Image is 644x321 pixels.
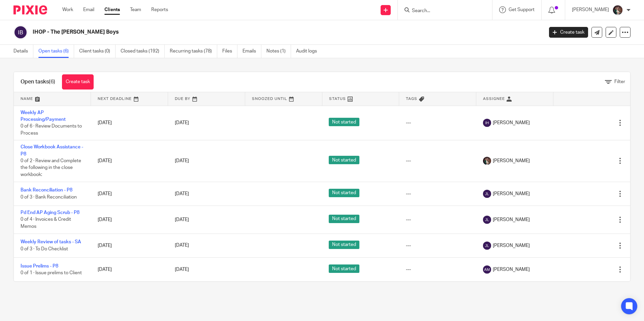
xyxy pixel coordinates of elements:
a: Work [62,6,73,13]
a: Closed tasks (192) [121,45,165,58]
td: [DATE] [91,182,168,206]
span: Not started [329,241,359,249]
span: Tags [406,97,417,101]
img: Profile%20picture%20JUS.JPG [483,157,491,165]
span: Filter [614,79,625,84]
div: --- [406,242,470,249]
span: Snoozed Until [252,97,287,101]
p: [PERSON_NAME] [572,6,609,13]
span: [PERSON_NAME] [493,216,530,223]
a: Weekly AP Processing/Payment [21,110,66,122]
a: Open tasks (6) [38,45,74,58]
img: svg%3E [483,265,491,274]
a: Clients [104,6,120,13]
td: [DATE] [91,106,168,140]
a: Close Workbook Assistance - P8 [21,145,83,156]
span: Status [329,97,346,101]
a: Create task [62,74,94,90]
input: Search [411,8,472,14]
a: Reports [151,6,168,13]
div: --- [406,216,470,223]
a: Team [130,6,141,13]
a: Create task [549,27,588,38]
td: [DATE] [91,257,168,281]
img: svg%3E [483,119,491,127]
span: Not started [329,215,359,223]
span: 0 of 4 · Invoices & Credit Memos [21,217,71,229]
span: Not started [329,156,359,164]
a: Recurring tasks (78) [170,45,217,58]
span: 0 of 3 · To Do Checklist [21,247,68,251]
span: Not started [329,264,359,273]
a: Weekly Review of tasks - SA [21,240,81,244]
a: Files [222,45,237,58]
img: svg%3E [483,216,491,224]
a: Audit logs [296,45,322,58]
a: Email [83,6,94,13]
h1: Open tasks [21,78,55,85]
img: svg%3E [483,190,491,198]
span: 0 of 2 · Review and Complete the following in the close workbook: [21,158,81,177]
span: [PERSON_NAME] [493,190,530,197]
a: Emails [243,45,261,58]
div: --- [406,157,470,164]
span: [DATE] [175,243,189,248]
span: [PERSON_NAME] [493,242,530,249]
span: [PERSON_NAME] [493,119,530,126]
span: (6) [49,79,55,84]
a: Client tasks (0) [79,45,116,58]
span: Not started [329,189,359,197]
div: --- [406,119,470,126]
img: Profile%20picture%20JUS.JPG [612,5,623,15]
span: [PERSON_NAME] [493,157,530,164]
a: Details [13,45,33,58]
span: [DATE] [175,217,189,222]
div: --- [406,190,470,197]
img: Pixie [13,5,47,14]
span: Get Support [509,7,535,12]
td: [DATE] [91,206,168,234]
span: 0 of 3 · Bank Reconciliation [21,195,77,200]
span: 0 of 6 · Review Documents to Process [21,124,82,136]
span: Not started [329,118,359,126]
a: Notes (1) [266,45,291,58]
span: [DATE] [175,158,189,163]
td: [DATE] [91,140,168,182]
span: [DATE] [175,191,189,196]
div: --- [406,266,470,273]
span: 0 of 1 · Issue prelims to Client [21,271,82,275]
a: Bank Reconciliation - P8 [21,188,72,192]
span: [DATE] [175,120,189,125]
a: Pd End AP Aging Scrub - P8 [21,210,79,215]
img: svg%3E [13,25,28,39]
h2: IHOP - The [PERSON_NAME] Boys [33,29,438,36]
span: [DATE] [175,267,189,272]
a: Issue Prelims - P8 [21,264,58,269]
img: svg%3E [483,242,491,250]
span: [PERSON_NAME] [493,266,530,273]
td: [DATE] [91,234,168,257]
